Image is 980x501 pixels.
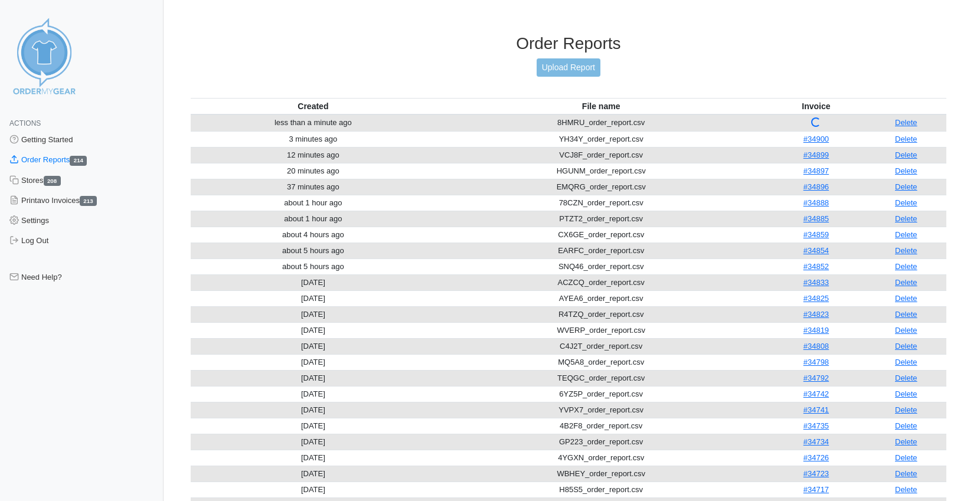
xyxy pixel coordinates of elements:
[803,485,829,494] a: #34717
[191,114,436,132] td: less than a minute ago
[436,370,766,386] td: TEQGC_order_report.csv
[436,450,766,466] td: 4YGXN_order_report.csv
[803,389,829,398] a: #34742
[436,402,766,418] td: YVPX7_order_report.csv
[895,182,917,191] a: Delete
[191,450,436,466] td: [DATE]
[436,482,766,497] td: H85S5_order_report.csv
[191,418,436,434] td: [DATE]
[895,374,917,382] a: Delete
[191,354,436,370] td: [DATE]
[191,243,436,258] td: about 5 hours ago
[191,179,436,195] td: 37 minutes ago
[895,469,917,478] a: Delete
[803,166,829,175] a: #34897
[803,150,829,159] a: #34899
[803,262,829,271] a: #34852
[9,119,41,127] span: Actions
[436,290,766,306] td: AYEA6_order_report.csv
[191,402,436,418] td: [DATE]
[191,163,436,179] td: 20 minutes ago
[895,246,917,255] a: Delete
[803,453,829,462] a: #34726
[803,294,829,303] a: #34825
[436,131,766,147] td: YH34Y_order_report.csv
[191,386,436,402] td: [DATE]
[191,34,946,54] h3: Order Reports
[436,386,766,402] td: 6YZ5P_order_report.csv
[191,370,436,386] td: [DATE]
[895,166,917,175] a: Delete
[895,342,917,351] a: Delete
[191,258,436,274] td: about 5 hours ago
[191,306,436,322] td: [DATE]
[436,179,766,195] td: EMQRG_order_report.csv
[895,198,917,207] a: Delete
[191,466,436,482] td: [DATE]
[436,418,766,434] td: 4B2F8_order_report.csv
[895,485,917,494] a: Delete
[895,326,917,335] a: Delete
[803,358,829,366] a: #34798
[895,278,917,287] a: Delete
[895,262,917,271] a: Delete
[895,135,917,143] a: Delete
[436,354,766,370] td: MQ5A8_order_report.csv
[191,434,436,450] td: [DATE]
[191,322,436,338] td: [DATE]
[803,246,829,255] a: #34854
[436,466,766,482] td: WBHEY_order_report.csv
[803,214,829,223] a: #34885
[803,278,829,287] a: #34833
[191,274,436,290] td: [DATE]
[191,147,436,163] td: 12 minutes ago
[895,230,917,239] a: Delete
[436,195,766,211] td: 78CZN_order_report.csv
[895,389,917,398] a: Delete
[436,338,766,354] td: C4J2T_order_report.csv
[803,421,829,430] a: #34735
[895,421,917,430] a: Delete
[895,437,917,446] a: Delete
[436,114,766,132] td: 8HMRU_order_report.csv
[803,405,829,414] a: #34741
[80,196,97,206] span: 213
[191,338,436,354] td: [DATE]
[895,150,917,159] a: Delete
[191,211,436,227] td: about 1 hour ago
[436,98,766,114] th: File name
[436,227,766,243] td: CX6GE_order_report.csv
[436,322,766,338] td: WVERP_order_report.csv
[436,243,766,258] td: EARFC_order_report.csv
[895,214,917,223] a: Delete
[803,326,829,335] a: #34819
[191,98,436,114] th: Created
[44,176,61,186] span: 208
[803,230,829,239] a: #34859
[436,434,766,450] td: GP223_order_report.csv
[191,131,436,147] td: 3 minutes ago
[766,98,865,114] th: Invoice
[436,258,766,274] td: SNQ46_order_report.csv
[895,118,917,127] a: Delete
[191,290,436,306] td: [DATE]
[436,163,766,179] td: HGUNM_order_report.csv
[895,294,917,303] a: Delete
[803,469,829,478] a: #34723
[70,156,87,166] span: 214
[803,135,829,143] a: #34900
[895,405,917,414] a: Delete
[803,182,829,191] a: #34896
[895,358,917,366] a: Delete
[191,227,436,243] td: about 4 hours ago
[895,453,917,462] a: Delete
[436,274,766,290] td: ACZCQ_order_report.csv
[191,195,436,211] td: about 1 hour ago
[803,198,829,207] a: #34888
[436,211,766,227] td: PTZT2_order_report.csv
[803,374,829,382] a: #34792
[803,342,829,351] a: #34808
[803,310,829,319] a: #34823
[895,310,917,319] a: Delete
[803,437,829,446] a: #34734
